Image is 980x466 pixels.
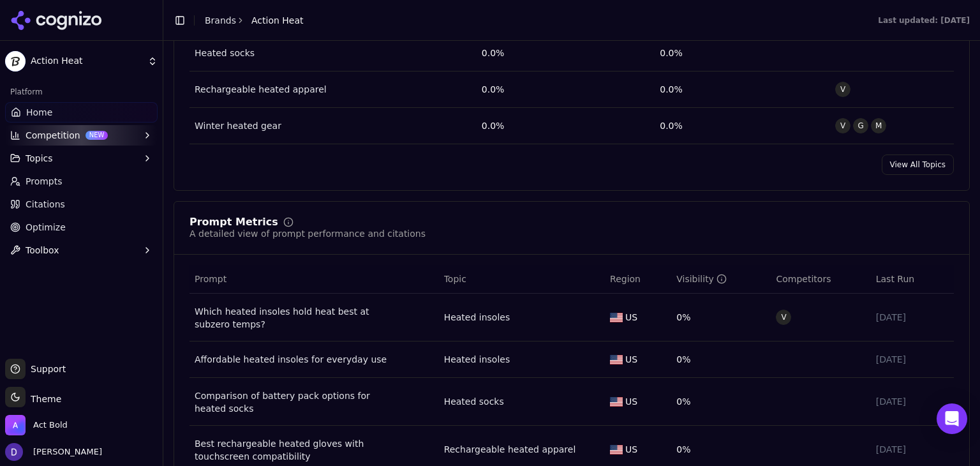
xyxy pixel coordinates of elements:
[776,310,791,325] span: V
[676,353,766,366] div: 0%
[26,129,80,142] span: Competition
[189,227,426,240] div: A detailed view of prompt performance and citations
[444,353,510,366] a: Heated insoles
[605,265,671,294] th: Region
[482,83,650,96] div: 0.0%
[5,102,158,123] a: Home
[871,265,954,294] th: Last Run
[5,443,23,461] img: David White
[610,273,641,285] span: Region
[776,273,831,285] span: Competitors
[676,395,766,408] div: 0%
[5,148,158,169] button: Topics
[871,118,886,133] span: M
[195,83,327,96] a: Rechargeable heated apparel
[835,82,850,97] span: V
[878,15,970,26] div: Last updated: [DATE]
[610,397,623,407] img: US flag
[671,265,771,294] th: brandMentionRate
[26,363,66,375] span: Support
[876,311,949,324] div: [DATE]
[444,395,504,408] a: Heated socks
[660,83,825,96] div: 0.0%
[482,119,650,132] div: 0.0%
[482,47,650,59] div: 0.0%
[660,47,825,59] div: 0.0%
[5,415,26,435] img: Act Bold
[5,51,26,71] img: Action Heat
[876,353,949,366] div: [DATE]
[835,118,850,133] span: V
[876,395,949,408] div: [DATE]
[251,14,304,27] span: Action Heat
[205,14,304,27] nav: breadcrumb
[205,15,236,26] a: Brands
[195,353,387,366] a: Affordable heated insoles for everyday use
[195,437,399,463] a: Best rechargeable heated gloves with touchscreen compatibility
[85,131,108,140] span: NEW
[5,443,102,461] button: Open user button
[5,171,158,192] a: Prompts
[189,265,439,294] th: Prompt
[195,47,255,59] a: Heated socks
[439,265,605,294] th: Topic
[625,443,637,456] span: US
[5,240,158,260] button: Toolbox
[676,443,766,456] div: 0%
[195,119,281,132] a: Winter heated gear
[444,443,576,456] a: Rechargeable heated apparel
[610,313,623,322] img: US flag
[660,119,825,132] div: 0.0%
[195,389,399,415] a: Comparison of battery pack options for heated socks
[26,394,61,404] span: Theme
[5,415,68,435] button: Open organization switcher
[5,82,158,102] div: Platform
[5,194,158,214] a: Citations
[853,118,868,133] span: G
[676,311,766,324] div: 0%
[26,106,52,119] span: Home
[610,445,623,455] img: US flag
[31,56,142,67] span: Action Heat
[937,403,967,434] div: Open Intercom Messenger
[610,355,623,365] img: US flag
[195,273,226,285] span: Prompt
[26,175,63,188] span: Prompts
[189,217,278,227] div: Prompt Metrics
[882,154,954,175] a: View All Topics
[195,305,399,331] a: Which heated insoles hold heat best at subzero temps?
[26,198,65,211] span: Citations
[5,217,158,237] a: Optimize
[33,419,68,431] span: Act Bold
[26,221,66,234] span: Optimize
[444,273,466,285] span: Topic
[28,446,102,458] span: [PERSON_NAME]
[771,265,870,294] th: Competitors
[876,273,914,285] span: Last Run
[26,152,53,165] span: Topics
[625,311,637,324] span: US
[26,244,59,257] span: Toolbox
[676,273,727,285] div: Visibility
[444,311,510,324] a: Heated insoles
[5,125,158,146] button: CompetitionNEW
[876,443,949,456] div: [DATE]
[625,395,637,408] span: US
[625,353,637,366] span: US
